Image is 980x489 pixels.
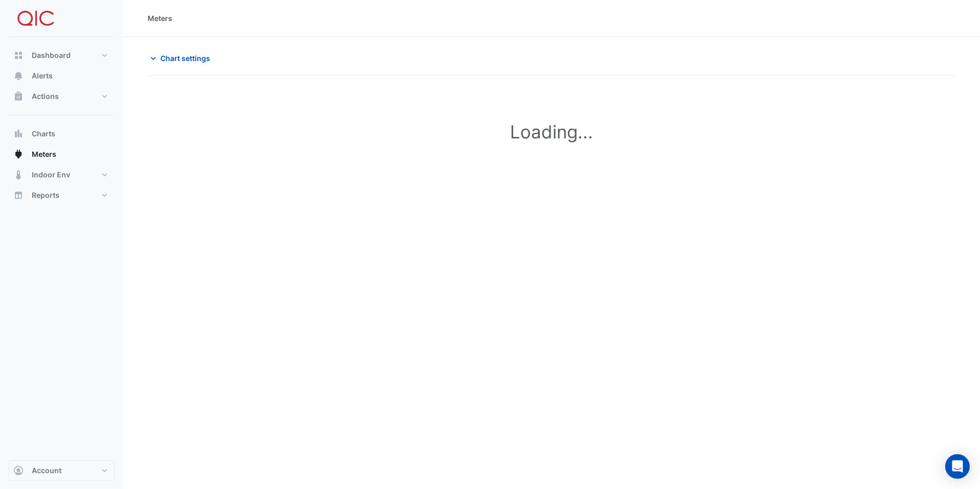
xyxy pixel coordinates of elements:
span: Dashboard [32,50,71,60]
div: Open Intercom Messenger [945,454,970,479]
app-icon: Reports [13,190,24,200]
app-icon: Dashboard [13,50,24,60]
span: Actions [32,91,59,101]
button: Meters [8,144,115,165]
app-icon: Actions [13,91,24,101]
button: Alerts [8,66,115,86]
span: Chart settings [160,53,210,64]
span: Account [32,465,62,476]
app-icon: Alerts [13,71,24,81]
div: Meters [148,13,172,24]
button: Actions [8,86,115,107]
span: Charts [32,129,55,139]
span: Alerts [32,71,53,81]
button: Dashboard [8,45,115,66]
app-icon: Indoor Env [13,170,24,180]
img: Company Logo [12,8,58,29]
button: Chart settings [148,49,217,67]
span: Reports [32,190,59,200]
button: Charts [8,124,115,144]
span: Meters [32,149,56,159]
button: Reports [8,185,115,206]
app-icon: Charts [13,129,24,139]
app-icon: Meters [13,149,24,159]
button: Account [8,460,115,481]
h1: Loading... [164,121,939,142]
button: Indoor Env [8,165,115,185]
span: Indoor Env [32,170,70,180]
